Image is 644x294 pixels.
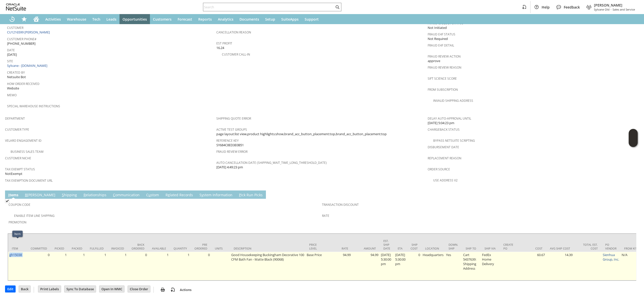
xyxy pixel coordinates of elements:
[5,171,22,176] span: NotExempt
[564,5,580,10] span: Feedback
[9,203,30,207] a: Coupon Code
[466,247,477,250] div: Ship To
[24,192,57,198] a: B[PERSON_NAME]
[411,243,418,250] div: Ship Cost
[106,17,116,22] span: Leads
[230,252,305,280] td: Good Housekeeping Buckingham Decorative 100 CFM Bath Fan - Matte Black (90068)
[202,192,203,197] span: y
[394,252,407,280] td: [DATE] 5:30:00 pm
[216,45,224,50] span: 16.24
[238,192,264,198] a: Pick Run Picks
[216,30,251,34] a: Cancellation Reason
[239,192,241,197] span: P
[542,5,550,10] span: Help
[216,138,239,143] a: Reference Key
[428,25,447,30] span: Not Initiated
[449,243,458,250] div: Down. Ship
[89,14,103,24] a: Tech
[90,247,104,250] div: Fulfilled
[7,75,26,79] span: Netsuite Bot
[7,70,25,75] a: Created By
[84,192,86,197] span: R
[218,17,233,22] span: Analytics
[503,243,515,250] div: Create PO
[19,286,30,292] input: Back
[324,252,352,280] td: 94.99
[216,116,251,121] a: Shipping Quote Error
[383,239,390,250] div: Est. Ship Date
[428,43,454,47] a: Fraud E4F Detail
[433,138,475,143] a: Bypass NetSuite Scripting
[175,14,195,24] a: Forecast
[123,17,147,22] span: Opportunities
[594,3,635,8] span: [PERSON_NAME]
[195,14,215,24] a: Reports
[61,192,78,198] a: Shipping
[215,247,226,250] div: Units
[42,14,64,24] a: Activities
[103,14,119,24] a: Leads
[428,167,450,171] a: Order Source
[518,252,546,280] td: 60.67
[262,14,278,24] a: Setup
[5,199,9,203] img: Checked
[68,252,86,280] td: 1
[428,127,460,132] a: Chargeback Status
[5,116,25,121] a: Department
[216,165,243,170] span: [DATE] 4:49:23 pm
[64,14,89,24] a: Warehouse
[99,286,124,292] input: Open In WMC
[433,178,458,182] a: Use Address V2
[203,4,334,10] input: Search
[168,192,170,197] span: e
[45,17,61,22] span: Activities
[31,247,47,250] div: Committed
[18,14,30,24] div: Shortcuts
[62,192,64,197] span: S
[25,192,27,197] span: B
[216,41,232,45] a: Est Profit
[128,252,148,280] td: 0
[334,4,340,10] svg: Search
[132,243,144,250] div: Back Ordered
[148,252,170,280] td: 1
[111,247,124,250] div: Invoiced
[9,253,22,257] a: gh15038
[5,167,35,171] a: Tax Exempt Status
[578,243,598,250] div: Total Est. Cost
[82,192,108,198] a: Relationships
[148,192,151,197] span: u
[198,17,212,22] span: Reports
[21,16,27,22] svg: Shortcuts
[11,150,44,154] a: Business Sales Team
[107,252,128,280] td: 1
[398,247,403,250] div: ETA
[428,32,455,36] a: Fraud E4F Status
[5,127,29,132] a: Customer Type
[328,247,348,250] div: Rate
[7,52,17,57] span: [DATE]
[428,116,471,121] a: Delay Auto-Approval Until
[7,59,13,63] a: Site
[191,252,211,280] td: 0
[38,286,61,292] input: Print Labels
[522,247,542,250] div: Cost
[7,63,49,68] a: Sylvane - [DOMAIN_NAME]
[174,247,187,250] div: Quantity
[6,4,26,11] svg: logo
[55,247,64,250] div: Picked
[7,104,60,108] a: Special Warehouse Instructions
[216,127,247,132] a: Active Test Groups
[356,247,376,250] div: Amount
[7,192,20,198] a: Items
[407,252,421,280] td: 0
[92,17,100,22] span: Tech
[216,161,327,165] a: Auto Cancellation Date (shipping_wait_time_long_threshold_date)
[150,14,175,24] a: Customers
[485,247,496,250] div: Ship Via
[305,17,319,22] span: Support
[428,36,448,41] span: Not Required
[128,286,150,292] input: Close Order
[428,59,440,63] span: approve
[380,252,394,280] td: [DATE] 5:30:00 pm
